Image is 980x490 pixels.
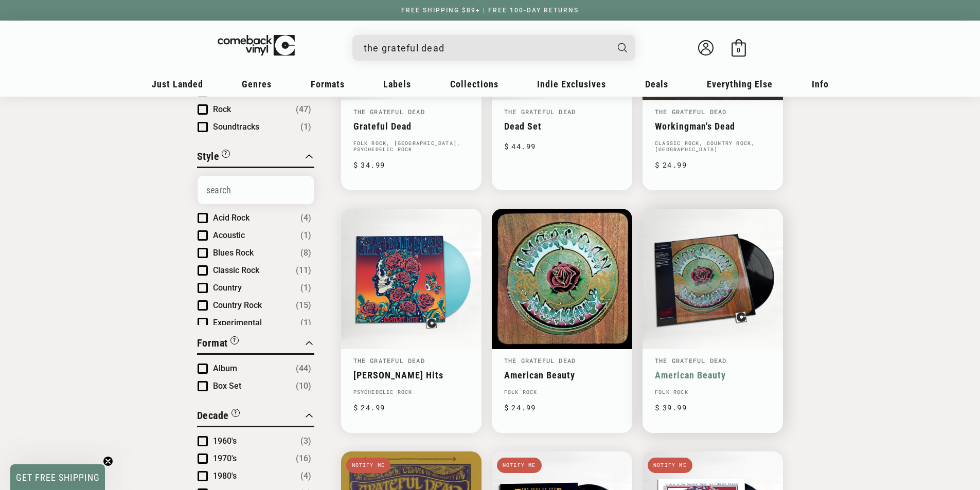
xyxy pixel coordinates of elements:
span: Number of products: (44) [296,362,311,375]
span: 0 [737,46,740,54]
span: Style [197,150,220,162]
span: Number of products: (1) [300,121,311,133]
a: Grateful Dead [353,121,469,132]
button: Search [609,35,636,61]
button: Close teaser [103,456,113,466]
a: American Beauty [655,370,771,380]
span: Deals [645,79,668,89]
span: Decade [197,409,229,422]
span: 1980's [213,471,237,481]
div: GET FREE SHIPPINGClose teaser [10,464,105,490]
a: The Grateful Dead [353,107,425,116]
span: Number of products: (15) [296,299,311,312]
span: Country Rock [213,300,262,310]
span: 1960's [213,436,237,446]
span: Number of products: (4) [300,212,311,224]
span: Just Landed [152,79,203,89]
span: Indie Exclusives [537,79,606,89]
button: Filter by Decade [197,408,240,426]
span: Number of products: (47) [296,103,311,116]
span: Number of products: (16) [296,452,311,465]
input: Search Options [198,176,314,204]
span: Box Set [213,381,241,391]
span: Album [213,364,237,373]
a: [PERSON_NAME] Hits [353,370,469,380]
a: The Grateful Dead [353,356,425,365]
button: Filter by Style [197,149,230,167]
span: Labels [383,79,411,89]
a: Workingman's Dead [655,121,771,132]
a: The Grateful Dead [504,107,576,116]
input: When autocomplete results are available use up and down arrows to review and enter to select [364,38,608,59]
span: Number of products: (1) [300,282,311,294]
a: American Beauty [504,370,620,380]
span: Country [213,283,242,293]
span: Soundtracks [213,122,259,132]
span: Everything Else [707,79,773,89]
span: GET FREE SHIPPING [16,472,100,483]
span: Experimental [213,318,262,328]
span: Formats [311,79,345,89]
span: Genres [242,79,272,89]
a: The Grateful Dead [655,107,726,116]
span: Rock [213,104,231,114]
button: Filter by Format [197,335,239,353]
span: Number of products: (1) [300,229,311,242]
span: 1970's [213,453,237,463]
span: Number of products: (10) [296,380,311,392]
span: Acoustic [213,230,245,240]
span: Number of products: (11) [296,264,311,277]
span: Number of products: (1) [300,317,311,329]
a: The Grateful Dead [655,356,726,365]
div: Search [352,35,635,61]
a: The Grateful Dead [504,356,576,365]
span: Number of products: (8) [300,247,311,259]
span: Classic Rock [213,265,259,275]
span: Acid Rock [213,213,250,223]
a: FREE SHIPPING $89+ | FREE 100-DAY RETURNS [391,7,589,14]
span: Collections [450,79,498,89]
span: Info [812,79,829,89]
span: Blues Rock [213,248,254,258]
a: Dead Set [504,121,620,132]
span: Number of products: (3) [300,435,311,447]
span: Number of products: (4) [300,470,311,482]
span: Format [197,337,228,349]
